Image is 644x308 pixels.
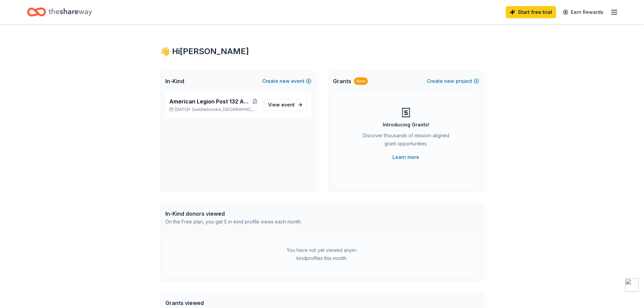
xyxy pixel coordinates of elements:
span: Saddlebrooke, [GEOGRAPHIC_DATA] [192,107,258,112]
span: View [268,101,295,109]
div: Discover thousands of mission-aligned grant opportunities. [360,132,452,150]
button: Createnewproject [427,77,479,85]
a: Learn more [392,153,419,161]
div: New [354,77,368,85]
div: Grants viewed [165,299,298,307]
a: View event [264,99,307,111]
a: Earn Rewards [559,6,607,18]
div: You have not yet viewed any in-kind profiles this month. [280,246,364,262]
a: Home [27,4,92,20]
div: Introducing Grants! [383,121,429,129]
span: new [444,77,454,85]
div: On the Free plan, you get 5 in-kind profile views each month. [165,218,302,226]
div: 👋 Hi [PERSON_NAME] [160,46,484,57]
a: Start free trial [506,6,556,18]
div: In-Kind donors viewed [165,210,302,218]
span: new [280,77,290,85]
span: event [281,102,295,108]
span: American Legion Post 132 Annual Golf Tournament Fundraiser [169,97,252,105]
p: [DATE] • [169,107,258,112]
span: Grants [333,77,351,85]
button: Createnewevent [262,77,311,85]
span: In-Kind [165,77,184,85]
